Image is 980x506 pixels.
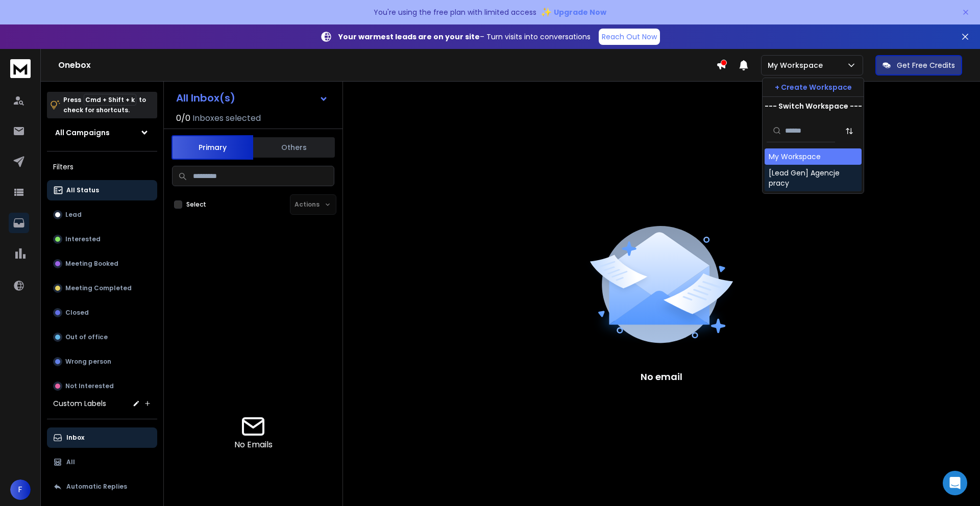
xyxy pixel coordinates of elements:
span: Upgrade Now [554,7,606,17]
button: Out of office [47,327,157,347]
button: Closed [47,302,157,323]
p: My Workspace [768,60,827,70]
h1: Onebox [58,59,716,71]
img: logo [10,59,31,78]
h3: Filters [47,160,157,174]
p: --- Switch Workspace --- [765,101,862,111]
div: Open Intercom Messenger [943,471,967,495]
button: All Campaigns [47,122,157,143]
button: Others [253,136,335,159]
div: [Lead Gen] Agencje pracy [769,168,857,188]
p: Out of office [65,333,108,341]
p: You're using the free plan with limited access [374,7,536,17]
a: Reach Out Now [599,29,660,45]
h3: Custom Labels [53,398,106,409]
h3: Inboxes selected [192,112,261,124]
div: My Workspace [769,151,821,162]
span: ✨ [541,5,552,19]
h1: All Campaigns [55,128,110,138]
button: Lead [47,205,157,225]
p: Lead [65,211,82,219]
button: Get Free Credits [875,55,962,75]
p: Wrong person [65,358,111,366]
p: All [66,458,75,466]
p: Automatic Replies [66,483,127,491]
p: Not Interested [65,382,114,390]
p: Closed [65,309,89,317]
button: F [10,479,31,500]
button: ✨Upgrade Now [541,2,606,22]
p: Meeting Completed [65,284,132,292]
button: All Inbox(s) [168,88,336,108]
p: – Turn visits into conversations [338,32,591,42]
p: Inbox [66,434,84,442]
span: Cmd + Shift + k [84,94,136,106]
p: + Create Workspace [775,82,852,92]
button: Inbox [47,427,157,448]
button: Wrong person [47,351,157,372]
span: 0 / 0 [176,112,190,124]
button: Interested [47,229,157,249]
p: Reach Out Now [602,32,657,42]
button: Primary [171,135,253,160]
strong: Your warmest leads are on your site [338,32,480,42]
button: Meeting Completed [47,278,157,298]
button: Sort by Sort A-Z [839,121,860,141]
p: No Emails [234,439,273,451]
p: Press to check for shortcuts. [63,95,146,115]
button: All Status [47,180,157,200]
p: Meeting Booked [65,260,118,268]
button: Not Interested [47,376,157,396]
p: Get Free Credits [897,60,955,70]
label: Select [186,200,206,209]
button: All [47,452,157,472]
h1: All Inbox(s) [176,93,235,103]
p: All Status [66,186,99,194]
p: Interested [65,235,101,243]
button: Automatic Replies [47,476,157,497]
button: Meeting Booked [47,254,157,274]
button: + Create Workspace [763,78,864,96]
p: No email [641,370,682,384]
